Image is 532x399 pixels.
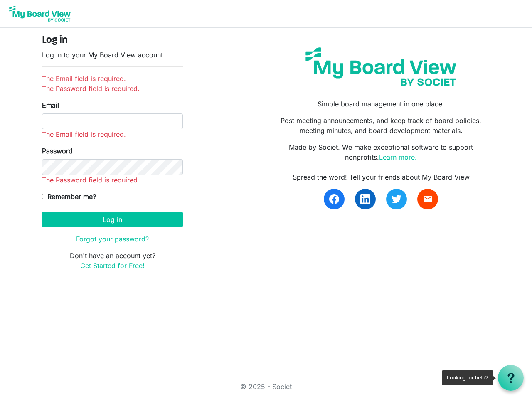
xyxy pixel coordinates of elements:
[42,100,59,110] label: Email
[42,84,183,94] li: The Password field is required.
[42,50,183,60] p: Log in to your My Board View account
[272,172,490,182] div: Spread the word! Tell your friends about My Board View
[423,194,433,204] span: email
[42,74,183,84] li: The Email field is required.
[379,153,417,161] a: Learn more.
[272,99,490,109] p: Simple board management in one place.
[360,194,370,204] img: linkedin.svg
[329,194,339,204] img: facebook.svg
[42,34,183,47] h4: Log in
[76,235,149,243] a: Forgot your password?
[42,176,140,184] span: The Password field is required.
[299,41,463,92] img: my-board-view-societ.svg
[42,146,73,156] label: Password
[272,142,490,162] p: Made by Societ. We make exceptional software to support nonprofits.
[42,192,96,202] label: Remember me?
[42,212,183,227] button: Log in
[417,189,438,209] a: email
[80,261,145,270] a: Get Started for Free!
[240,382,292,391] a: © 2025 - Societ
[42,130,126,138] span: The Email field is required.
[7,3,73,24] img: My Board View Logo
[42,194,47,199] input: Remember me?
[392,194,401,204] img: twitter.svg
[42,251,183,271] p: Don't have an account yet?
[272,116,490,135] p: Post meeting announcements, and keep track of board policies, meeting minutes, and board developm...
